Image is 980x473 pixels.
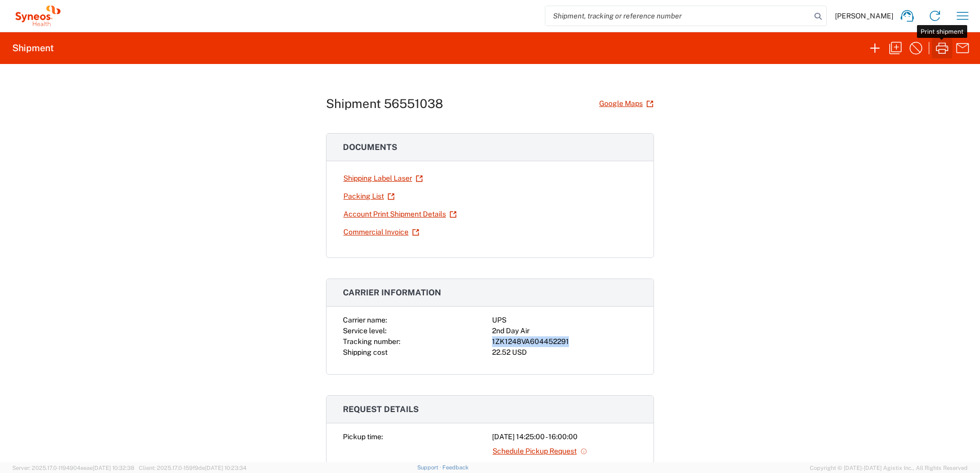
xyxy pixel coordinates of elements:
[343,461,387,469] span: Delivery time:
[343,288,441,297] span: Carrier information
[343,327,386,335] span: Service level:
[492,442,588,460] a: Schedule Pickup Request
[492,347,637,358] div: 22.52 USD
[492,326,637,336] div: 2nd Day Air
[545,6,811,26] input: Shipment, tracking or reference number
[492,432,637,442] div: [DATE] 14:25:00 - 16:00:00
[343,348,387,356] span: Shipping cost
[343,169,423,187] a: Shipping Label Laser
[835,11,893,20] span: [PERSON_NAME]
[343,337,400,346] span: Tracking number:
[599,95,654,113] a: Google Maps
[343,187,395,205] a: Packing List
[343,223,420,241] a: Commercial Invoice
[442,464,468,470] a: Feedback
[343,205,457,223] a: Account Print Shipment Details
[492,315,637,326] div: UPS
[343,316,387,324] span: Carrier name:
[343,142,397,152] span: Documents
[12,465,134,471] span: Server: 2025.17.0-1194904eeae
[93,465,134,471] span: [DATE] 10:32:38
[205,465,247,471] span: [DATE] 10:23:34
[810,463,968,472] span: Copyright © [DATE]-[DATE] Agistix Inc., All Rights Reserved
[492,460,637,471] div: -
[139,465,247,471] span: Client: 2025.17.0-159f9de
[12,42,54,54] h2: Shipment
[492,336,637,347] div: 1ZK1248VA604452291
[417,464,443,470] a: Support
[343,404,419,414] span: Request details
[326,96,443,111] h1: Shipment 56551038
[343,433,383,441] span: Pickup time:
